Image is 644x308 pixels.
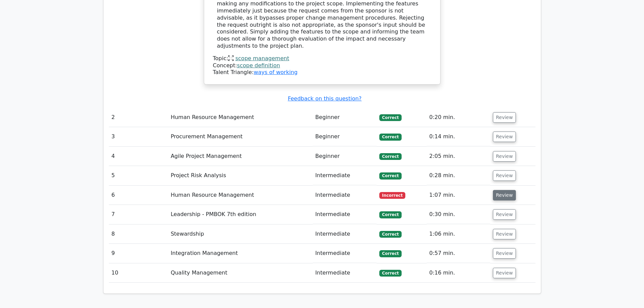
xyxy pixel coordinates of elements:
span: Correct [379,250,401,257]
td: 2:05 min. [427,147,490,166]
div: Concept: [213,62,431,69]
td: 0:16 min. [427,263,490,283]
td: Leadership - PMBOK 7th edition [168,205,313,224]
td: Project Risk Analysis [168,166,313,185]
td: 9 [109,244,168,263]
a: Feedback on this question? [288,95,361,102]
td: 5 [109,166,168,185]
td: Intermediate [313,166,377,185]
a: scope management [235,55,289,62]
td: 0:14 min. [427,127,490,146]
td: Beginner [313,147,377,166]
div: Talent Triangle: [213,55,431,76]
td: Beginner [313,127,377,146]
span: Correct [379,153,401,160]
td: Stewardship [168,224,313,244]
button: Review [493,209,516,220]
td: 2 [109,108,168,127]
td: Intermediate [313,263,377,283]
div: Topic: [213,55,431,62]
td: 0:57 min. [427,244,490,263]
td: 6 [109,186,168,205]
td: Procurement Management [168,127,313,146]
td: 4 [109,147,168,166]
button: Review [493,151,516,162]
td: 3 [109,127,168,146]
button: Review [493,170,516,181]
td: Human Resource Management [168,108,313,127]
td: 1:07 min. [427,186,490,205]
span: Correct [379,114,401,121]
td: 1:06 min. [427,224,490,244]
td: Quality Management [168,263,313,283]
td: Integration Management [168,244,313,263]
span: Correct [379,231,401,238]
td: 8 [109,224,168,244]
td: Intermediate [313,244,377,263]
td: 7 [109,205,168,224]
span: Correct [379,172,401,179]
td: Human Resource Management [168,186,313,205]
td: 0:30 min. [427,205,490,224]
button: Review [493,248,516,259]
button: Review [493,112,516,123]
button: Review [493,132,516,142]
td: 0:28 min. [427,166,490,185]
span: Correct [379,211,401,218]
td: Intermediate [313,224,377,244]
a: ways of working [254,69,297,75]
span: Correct [379,134,401,140]
td: Agile Project Management [168,147,313,166]
td: 10 [109,263,168,283]
button: Review [493,268,516,278]
td: Beginner [313,108,377,127]
td: 0:20 min. [427,108,490,127]
td: Intermediate [313,205,377,224]
span: Correct [379,270,401,277]
button: Review [493,229,516,239]
span: Incorrect [379,192,405,199]
td: Intermediate [313,186,377,205]
button: Review [493,190,516,200]
a: scope definition [237,62,280,69]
